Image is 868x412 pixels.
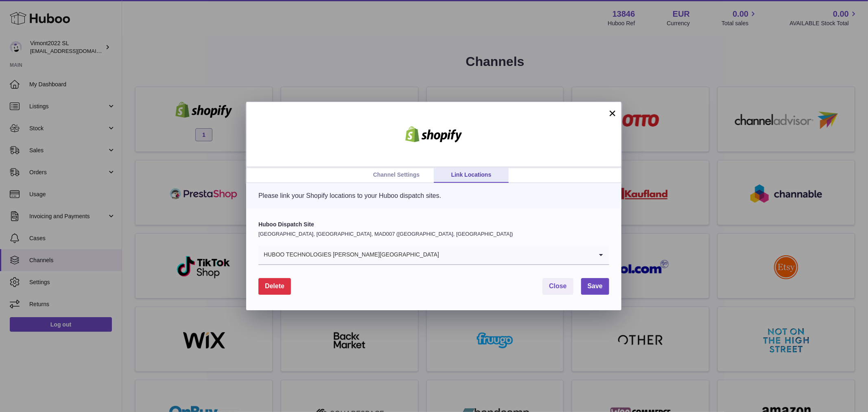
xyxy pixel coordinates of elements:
span: HUBOO TECHNOLOGIES [PERSON_NAME][GEOGRAPHIC_DATA] [258,245,439,264]
button: Save [581,278,609,295]
input: Search for option [439,245,593,264]
label: Huboo Dispatch Site [258,221,609,228]
span: Close [549,283,567,289]
span: Save [588,283,603,289]
a: Link Locations [434,167,509,183]
button: × [608,108,617,118]
button: Delete [258,278,291,295]
div: Search for option [258,245,609,265]
img: shopify [399,126,468,142]
p: Please link your Shopify locations to your Huboo dispatch sites. [258,191,609,200]
p: [GEOGRAPHIC_DATA], [GEOGRAPHIC_DATA], MAD007 ([GEOGRAPHIC_DATA], [GEOGRAPHIC_DATA]) [258,230,609,238]
button: Close [542,278,573,295]
a: Channel Settings [359,167,434,183]
span: Delete [265,283,284,289]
